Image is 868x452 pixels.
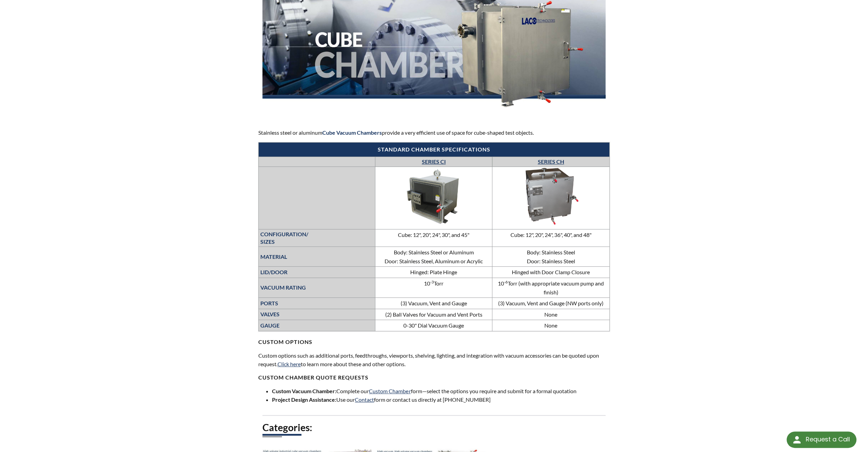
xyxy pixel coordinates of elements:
[492,278,609,298] td: 10 Torr (with appropriate vacuum pump and finish)
[492,309,609,320] td: None
[375,298,492,309] td: (3) Vacuum, Vent and Gauge
[259,278,375,298] th: VACUUM RATING
[262,421,605,434] h2: Categories:
[355,396,374,403] a: Contact
[258,128,609,137] p: Stainless steel or aluminum provide a very efficient use of space for cube-shaped test objects.
[422,158,446,165] a: SERIES CI
[375,309,492,320] td: (2) Ball Valves for Vacuum and Vent Ports
[492,247,609,267] td: Body: Stainless Steel Door: Stainless Steel
[259,298,375,309] th: PORTS
[492,298,609,309] td: (3) Vacuum, Vent and Gauge (NW ports only)
[258,374,609,381] h4: Custom chamber QUOTe requests
[259,309,375,320] th: VALVES
[787,431,856,448] div: Request a Call
[369,388,411,394] a: Custom Chamber
[258,351,609,369] p: Custom options such as additional ports, feedthroughs, viewports, shelving, lighting, and integra...
[259,320,375,331] th: GAUGE
[492,229,609,247] td: Cube: 12", 20", 24", 36", 40", and 48"
[537,158,564,165] a: SERIES CH
[504,279,508,284] sup: -6
[805,431,850,447] div: Request a Call
[375,320,492,331] td: 0-30" Dial Vacuum Gauge
[272,387,609,396] li: Complete our form—select the options you require and submit for a formal quotation
[492,320,609,331] td: None
[259,267,375,278] th: LID/DOOR
[383,168,485,226] img: Series CC—Cube Chamber image
[272,395,609,404] li: Use our form or contact us directly at [PHONE_NUMBER]
[259,229,375,247] th: CONFIGURATION/ SIZES
[272,388,336,394] strong: Custom Vacuum Chamber:
[375,267,492,278] td: Hinged: Plate Hinge
[375,278,492,298] td: 10 Torr
[277,361,301,367] a: Click here
[272,396,336,403] strong: Project Design Assistance:
[375,229,492,247] td: Cube: 12", 20", 24", 30", and 45"
[322,129,382,136] strong: Cube Vacuum Chambers
[492,267,609,278] td: Hinged with Door Clamp Closure
[375,247,492,267] td: Body: Stainless Steel or Aluminum Door: Stainless Steel, Aluminum or Acrylic
[500,168,602,226] img: Series CH Cube Chamber image
[258,331,609,346] h4: CUSTOM OPTIONS
[791,434,802,445] img: round button
[259,247,375,267] th: MATERIAL
[262,146,606,153] h4: Standard chamber specifications
[430,279,434,284] sup: -3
